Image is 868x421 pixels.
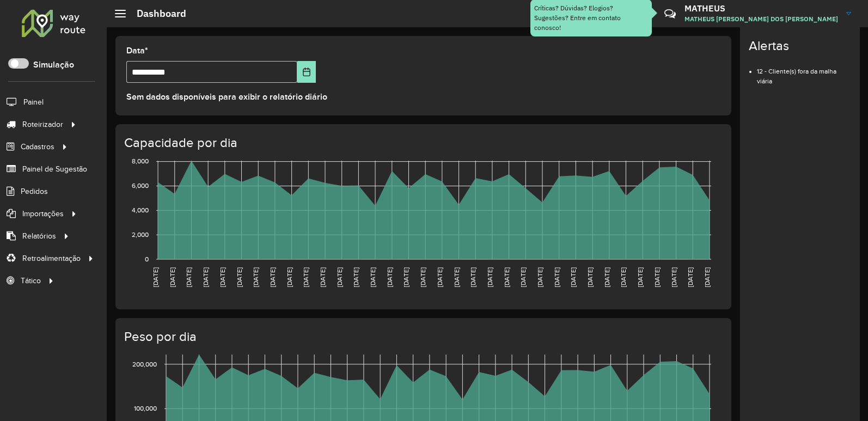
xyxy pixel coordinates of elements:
[749,38,851,54] h4: Alertas
[302,267,309,287] text: [DATE]
[132,231,149,238] text: 2,000
[134,405,157,412] text: 100,000
[637,267,644,287] text: [DATE]
[132,182,149,189] text: 6,000
[126,44,148,57] label: Data
[684,3,838,14] h3: MATHEUS
[536,267,543,287] text: [DATE]
[202,267,209,287] text: [DATE]
[486,267,493,287] text: [DATE]
[419,267,426,287] text: [DATE]
[152,267,159,287] text: [DATE]
[658,2,682,26] a: Contato Rápido
[252,267,259,287] text: [DATE]
[369,267,376,287] text: [DATE]
[269,267,276,287] text: [DATE]
[704,267,711,287] text: [DATE]
[503,267,510,287] text: [DATE]
[126,90,327,103] label: Sem dados disponíveis para exibir o relatório diário
[402,267,409,287] text: [DATE]
[126,8,186,20] h2: Dashboard
[553,267,560,287] text: [DATE]
[22,119,63,130] span: Roteirizador
[219,267,226,287] text: [DATE]
[22,253,81,264] span: Retroalimentação
[469,267,476,287] text: [DATE]
[145,255,149,263] text: 0
[21,186,48,197] span: Pedidos
[297,61,316,83] button: Choose Date
[23,96,44,108] span: Painel
[22,163,87,175] span: Painel de Sugestão
[21,275,41,286] span: Tático
[132,360,157,367] text: 200,000
[386,267,393,287] text: [DATE]
[684,14,838,24] span: MATHEUS [PERSON_NAME] DOS [PERSON_NAME]
[286,267,293,287] text: [DATE]
[124,329,720,345] h4: Peso por dia
[169,267,176,287] text: [DATE]
[336,267,343,287] text: [DATE]
[33,58,74,71] label: Simulação
[22,208,64,219] span: Importações
[603,267,610,287] text: [DATE]
[185,267,192,287] text: [DATE]
[436,267,443,287] text: [DATE]
[132,206,149,213] text: 4,000
[620,267,627,287] text: [DATE]
[570,267,577,287] text: [DATE]
[132,157,149,164] text: 8,000
[519,267,527,287] text: [DATE]
[319,267,326,287] text: [DATE]
[453,267,460,287] text: [DATE]
[586,267,594,287] text: [DATE]
[653,267,661,287] text: [DATE]
[124,135,720,151] h4: Capacidade por dia
[21,141,54,152] span: Cadastros
[670,267,677,287] text: [DATE]
[22,230,56,242] span: Relatórios
[687,267,694,287] text: [DATE]
[236,267,243,287] text: [DATE]
[352,267,359,287] text: [DATE]
[757,58,851,86] li: 12 - Cliente(s) fora da malha viária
